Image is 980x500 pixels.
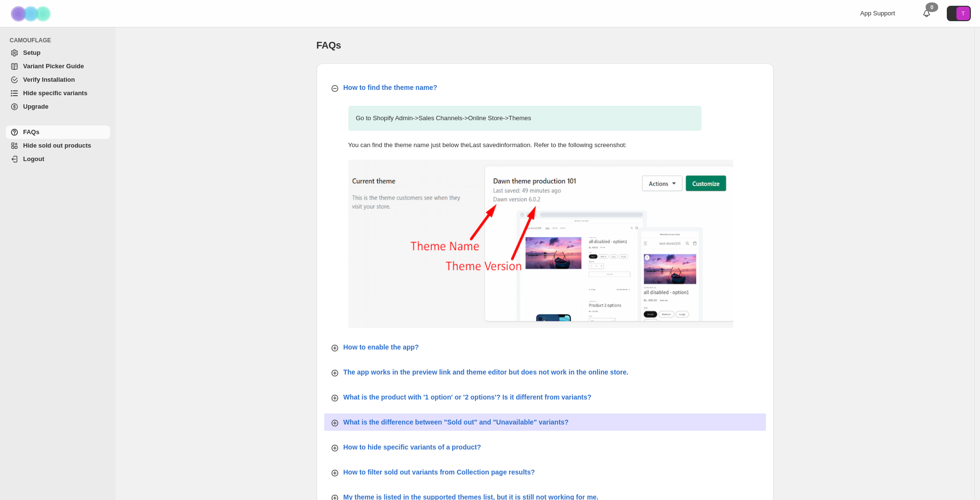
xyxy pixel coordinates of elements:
span: Logout [23,155,44,162]
a: Hide specific variants [6,87,110,100]
a: Variant Picker Guide [6,60,110,73]
a: Logout [6,152,110,166]
button: Avatar with initials T [947,6,971,21]
button: How to hide specific variants of a product? [324,438,766,456]
a: Hide sold out products [6,139,110,152]
button: What is the difference between "Sold out" and "Unavailable" variants? [324,413,766,431]
span: FAQs [23,128,39,136]
p: How to hide specific variants of a product? [344,442,481,452]
button: How to filter sold out variants from Collection page results? [324,463,766,481]
span: Hide specific variants [23,89,88,97]
p: The app works in the preview link and theme editor but does not work in the online store. [344,367,629,377]
span: Avatar with initials T [956,7,970,20]
span: Variant Picker Guide [23,62,84,70]
span: Upgrade [23,103,49,110]
p: What is the product with '1 option' or '2 options'? Is it different from variants? [344,392,592,402]
span: App Support [860,10,895,17]
span: Setup [23,49,40,56]
a: Verify Installation [6,73,110,87]
div: 0 [926,2,938,12]
button: How to find the theme name? [324,79,766,96]
p: How to find the theme name? [344,83,437,92]
p: Go to Shopify Admin -> Sales Channels -> Online Store -> Themes [348,106,701,131]
a: 0 [922,9,931,18]
p: You can find the theme name just below the Last saved information. Refer to the following screens... [348,140,701,150]
a: FAQs [6,125,110,139]
button: The app works in the preview link and theme editor but does not work in the online store. [324,363,766,381]
button: How to enable the app? [324,338,766,356]
img: Camouflage [8,0,56,27]
span: Verify Installation [23,76,75,83]
p: How to filter sold out variants from Collection page results? [344,467,535,477]
span: Hide sold out products [23,142,91,149]
a: Upgrade [6,100,110,113]
button: What is the product with '1 option' or '2 options'? Is it different from variants? [324,388,766,406]
img: find-theme-name [348,160,733,328]
span: FAQs [317,40,341,50]
a: Setup [6,46,110,60]
span: CAMOUFLAGE [10,37,111,44]
text: T [962,11,965,16]
p: What is the difference between "Sold out" and "Unavailable" variants? [344,417,569,427]
p: How to enable the app? [344,342,419,352]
